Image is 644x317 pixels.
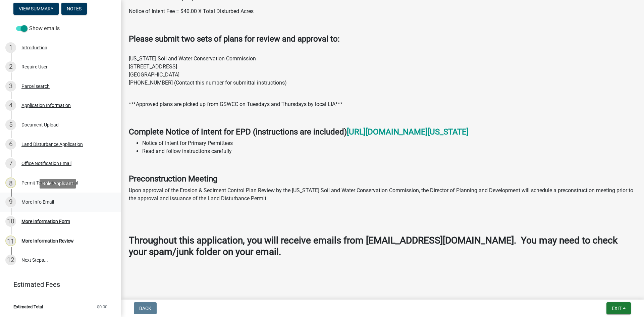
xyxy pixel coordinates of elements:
[5,100,16,111] div: 4
[5,255,16,265] div: 12
[129,187,636,203] p: Upon approval of the Erosion & Sediment Control Plan Review by the [US_STATE] Soil and Water Cons...
[21,64,48,69] div: Require User
[129,235,618,257] strong: Throughout this application, you will receive emails from [EMAIL_ADDRESS][DOMAIN_NAME]. You may n...
[13,305,43,309] span: Estimated Total
[129,174,217,183] strong: Preconstruction Meeting
[97,305,107,309] span: $0.00
[347,127,469,137] a: [URL][DOMAIN_NAME][US_STATE]
[21,84,50,89] div: Parcel search
[21,180,78,185] div: Permit Technician Approval
[61,3,87,15] button: Notes
[5,177,16,188] div: 8
[21,161,71,166] div: Office Notification Email
[16,24,60,33] label: Show emails
[129,34,340,44] strong: Please submit two sets of plans for review and approval to:
[21,200,54,204] div: More Info Email
[129,7,636,15] p: Notice of Intent Fee = $40.00 X Total Disturbed Acres
[5,61,16,72] div: 2
[129,100,636,108] p: ***Approved plans are picked up from GSWCC on Tuesdays and Thursdays by local LIA***
[5,197,16,207] div: 9
[5,158,16,169] div: 7
[129,47,636,95] p: [US_STATE] Soil and Water Conservation Commission [STREET_ADDRESS] [GEOGRAPHIC_DATA] [PHONE_NUMBE...
[142,139,636,147] li: Notice of Intent for Primary Permittees
[21,45,47,50] div: Introduction
[21,219,70,224] div: More Information Form
[5,81,16,92] div: 3
[5,139,16,150] div: 6
[21,122,59,127] div: Document Upload
[13,3,59,15] button: View Summary
[5,235,16,246] div: 11
[5,119,16,130] div: 5
[40,179,76,189] div: Role: Applicant
[21,142,83,147] div: Land Disturbance Application
[5,42,16,53] div: 1
[612,306,622,311] span: Exit
[134,302,157,314] button: Back
[13,6,59,12] wm-modal-confirm: Summary
[5,278,110,291] a: Estimated Fees
[606,302,631,314] button: Exit
[61,6,87,12] wm-modal-confirm: Notes
[142,147,636,155] li: Read and follow instructions carefully
[21,103,71,108] div: Application Information
[129,127,347,137] strong: Complete Notice of Intent for EPD (instructions are included)
[139,306,151,311] span: Back
[5,216,16,227] div: 10
[21,239,74,243] div: More Information Review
